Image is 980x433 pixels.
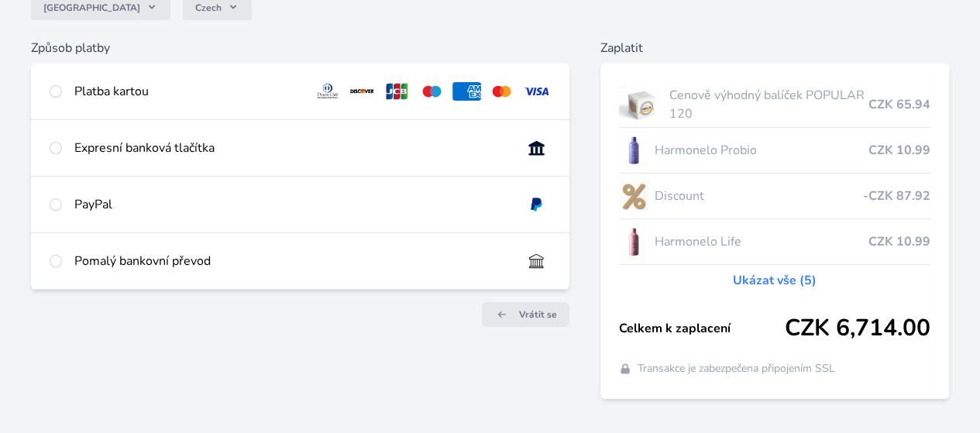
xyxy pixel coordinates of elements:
[600,39,949,57] h6: Zaplatit
[74,139,510,157] div: Expresní banková tlačítka
[522,139,551,157] img: onlineBanking_CZ.svg
[74,82,301,101] div: Platba kartou
[519,308,557,321] span: Vrátit se
[669,86,868,123] span: Cenově výhodný balíček POPULAR 120
[74,252,510,270] div: Pomalý bankovní převod
[655,187,863,205] span: Discount
[619,177,648,215] img: discount-lo.png
[195,2,222,14] span: Czech
[348,82,377,101] img: discover.svg
[655,141,868,160] span: Harmonelo Probio
[522,195,551,214] img: paypal.svg
[452,82,481,101] img: amex.svg
[74,195,510,214] div: PayPal
[43,2,140,14] span: [GEOGRAPHIC_DATA]
[314,82,342,101] img: diners.svg
[733,271,817,290] a: Ukázat vše (5)
[655,232,868,251] span: Harmonelo Life
[619,131,648,170] img: CLEAN_PROBIO_se_stinem_x-lo.jpg
[638,361,835,376] span: Transakce je zabezpečena připojením SSL
[868,95,930,114] span: CZK 65.94
[619,222,648,261] img: CLEAN_LIFE_se_stinem_x-lo.jpg
[619,85,663,124] img: popular.jpg
[522,82,551,101] img: visa.svg
[868,232,930,251] span: CZK 10.99
[383,82,411,101] img: jcb.svg
[418,82,446,101] img: maestro.svg
[482,302,569,327] a: Vrátit se
[785,314,930,342] span: CZK 6,714.00
[31,39,569,57] h6: Způsob platby
[868,141,930,160] span: CZK 10.99
[522,252,551,270] img: bankTransfer_IBAN.svg
[863,187,930,205] span: -CZK 87.92
[619,319,785,338] span: Celkem k zaplacení
[487,82,516,101] img: mc.svg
